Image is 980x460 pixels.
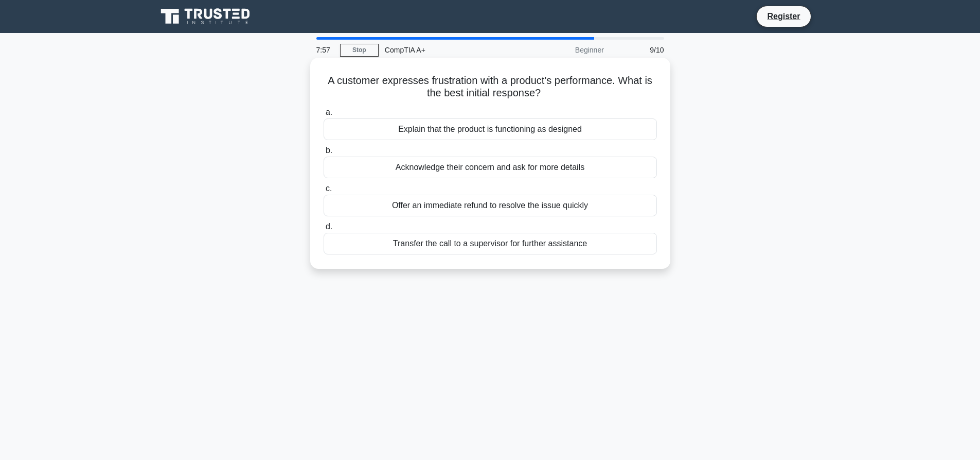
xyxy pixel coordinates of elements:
[324,118,657,140] div: Explain that the product is functioning as designed
[324,195,657,216] div: Offer an immediate refund to resolve the issue quickly
[310,40,340,60] div: 7:57
[326,184,332,193] span: c.
[761,10,806,23] a: Register
[326,146,332,155] span: b.
[520,40,610,60] div: Beginner
[610,40,670,60] div: 9/10
[379,40,520,60] div: CompTIA A+
[340,44,379,57] a: Stop
[323,74,658,100] h5: A customer expresses frustration with a product's performance. What is the best initial response?
[324,157,657,178] div: Acknowledge their concern and ask for more details
[324,233,657,254] div: Transfer the call to a supervisor for further assistance
[326,108,332,116] span: a.
[326,222,332,231] span: d.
